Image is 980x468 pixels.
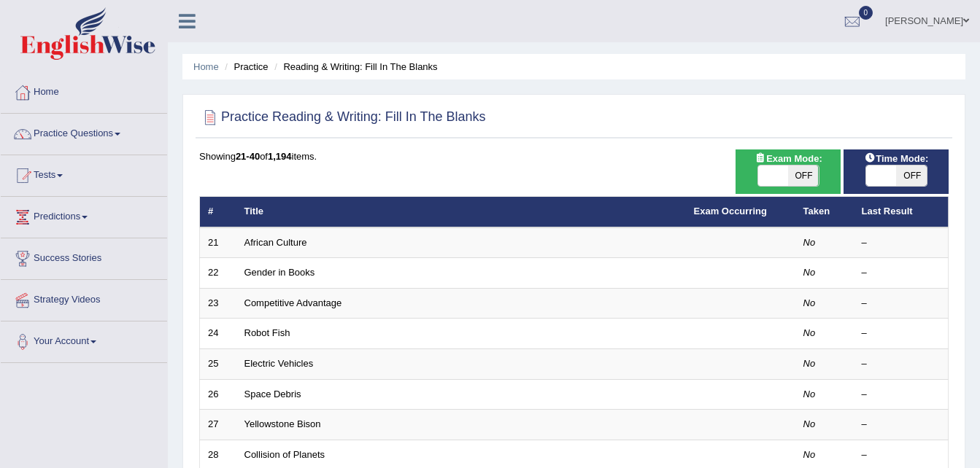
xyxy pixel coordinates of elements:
a: Tests [1,155,167,192]
span: Time Mode: [858,151,934,166]
em: No [803,297,816,308]
th: Last Result [854,197,949,227]
b: 1,194 [268,151,292,162]
td: 24 [200,319,236,349]
em: No [803,237,816,248]
a: Competitive Advantage [244,297,342,308]
div: – [862,357,941,371]
div: Show exams occurring in exams [736,149,841,194]
td: 26 [200,379,236,410]
div: – [862,297,941,311]
b: 21-40 [236,151,260,162]
a: Your Account [1,321,167,358]
th: Title [236,197,686,227]
div: – [862,327,941,340]
th: Taken [795,197,854,227]
span: 0 [859,6,873,20]
a: Space Debris [244,389,301,399]
a: Collision of Planets [244,449,325,460]
a: Strategy Videos [1,280,167,316]
div: Showing of items. [199,149,949,163]
span: OFF [788,165,819,186]
em: No [803,358,816,369]
span: Exam Mode: [749,151,827,166]
td: 23 [200,288,236,319]
td: 21 [200,227,236,258]
em: No [803,449,816,460]
li: Practice [221,60,268,74]
a: Practice Questions [1,114,167,150]
em: No [803,389,816,399]
div: – [862,448,941,462]
em: No [803,327,816,338]
td: 22 [200,258,236,289]
li: Reading & Writing: Fill In The Blanks [271,60,437,74]
div: – [862,418,941,432]
a: Exam Occurring [694,206,767,217]
em: No [803,267,816,278]
div: – [862,388,941,402]
a: Electric Vehicles [244,358,314,369]
h2: Practice Reading & Writing: Fill In The Blanks [199,106,486,128]
div: – [862,236,941,250]
td: 27 [200,410,236,440]
em: No [803,418,816,429]
a: Predictions [1,197,167,233]
a: Yellowstone Bison [244,418,321,429]
div: – [862,266,941,280]
a: Gender in Books [244,267,315,278]
a: African Culture [244,237,307,248]
a: Home [1,72,167,109]
span: OFF [896,165,927,186]
td: 25 [200,349,236,380]
a: Robot Fish [244,327,290,338]
a: Success Stories [1,238,167,275]
a: Home [193,61,219,72]
th: # [200,197,236,227]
